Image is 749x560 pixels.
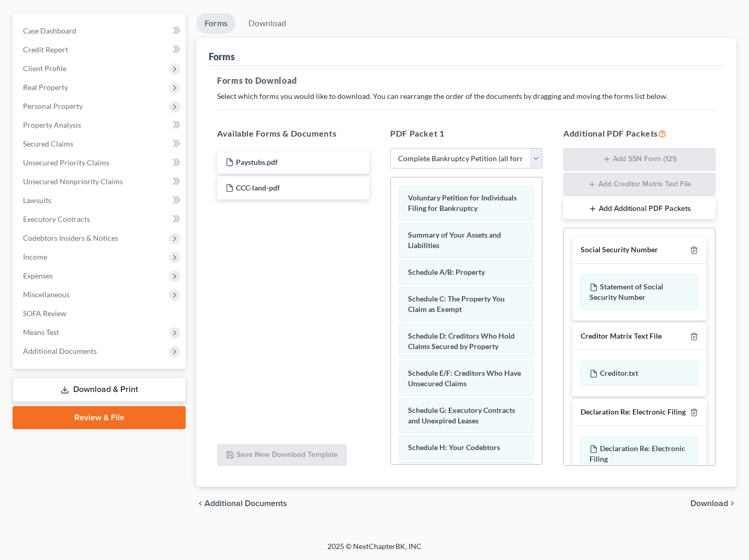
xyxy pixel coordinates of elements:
[408,294,505,313] span: Schedule C: The Property You Claim as Exempt
[23,139,73,148] span: Secured Claims
[581,331,662,341] div: Creditor Matrix Text File
[15,135,186,153] a: Secured Claims
[196,499,287,508] a: chevron_left Additional Documents
[23,309,66,318] span: SOFA Review
[589,444,685,463] span: Declaration Re: Electronic Filing
[15,40,186,59] a: Credit Report
[408,368,521,388] span: Schedule E/F: Creditors Who Have Unsecured Claims
[240,13,294,33] a: Download
[15,21,186,40] a: Case Dashboard
[13,377,186,402] a: Download & Print
[209,50,235,63] div: Forms
[23,102,83,110] span: Personal Property
[236,158,278,166] span: Paystubs.pdf
[581,407,686,417] div: Declaration Re: Electronic Filing
[408,406,515,425] span: Schedule G: Executory Contracts and Unexpired Leases
[23,26,76,35] span: Case Dashboard
[15,116,186,135] a: Property Analysis
[217,91,716,102] p: Select which forms you would like to download. You can rearrange the order of the documents by dr...
[581,361,698,385] div: Creditor.txt
[563,148,716,171] button: Add SSN Form (121)
[15,304,186,323] a: SOFA Review
[23,215,90,223] span: Executory Contracts
[23,196,51,205] span: Lawsuits
[23,252,47,261] span: Income
[15,191,186,210] a: Lawsuits
[205,499,287,508] span: Additional Documents
[23,45,68,54] span: Credit Report
[15,210,186,229] a: Executory Contracts
[408,331,515,351] span: Schedule D: Creditors Who Hold Claims Secured by Property
[563,127,716,140] h5: Additional PDF Packets
[23,290,70,299] span: Miscellaneous
[15,172,186,191] a: Unsecured Nonpriority Claims
[690,499,736,508] button: Download chevron_right
[23,271,53,280] span: Expenses
[217,74,716,87] h5: Forms to Download
[408,443,500,452] span: Schedule H: Your Codebtors
[581,245,658,255] div: Social Security Number
[408,267,485,276] span: Schedule A/B: Property
[690,499,728,508] span: Download
[408,193,517,212] span: Voluntary Petition for Individuals Filing for Bankruptcy
[581,275,698,309] div: Statement of Social Security Number
[196,499,205,508] i: chevron_left
[15,153,186,172] a: Unsecured Priority Claims
[236,183,280,192] span: CCC-land-pdf
[76,541,673,560] div: 2025 © NextChapterBK, INC
[390,127,542,140] h5: PDF Packet 1
[13,406,186,429] a: Review & File
[563,173,716,196] button: Add Creditor Matrix Text File
[23,64,66,73] span: Client Profile
[563,198,716,220] button: Add Additional PDF Packets
[23,328,59,337] span: Means Test
[23,233,118,242] span: Codebtors Insiders & Notices
[23,120,81,129] span: Property Analysis
[217,444,347,466] button: Save New Download Template
[23,83,68,92] span: Real Property
[23,177,123,186] span: Unsecured Nonpriority Claims
[728,499,736,508] i: chevron_right
[23,158,109,167] span: Unsecured Priority Claims
[408,230,501,250] span: Summary of Your Assets and Liabilities
[23,346,97,355] span: Additional Documents
[217,127,369,140] h5: Available Forms & Documents
[196,13,236,33] a: Forms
